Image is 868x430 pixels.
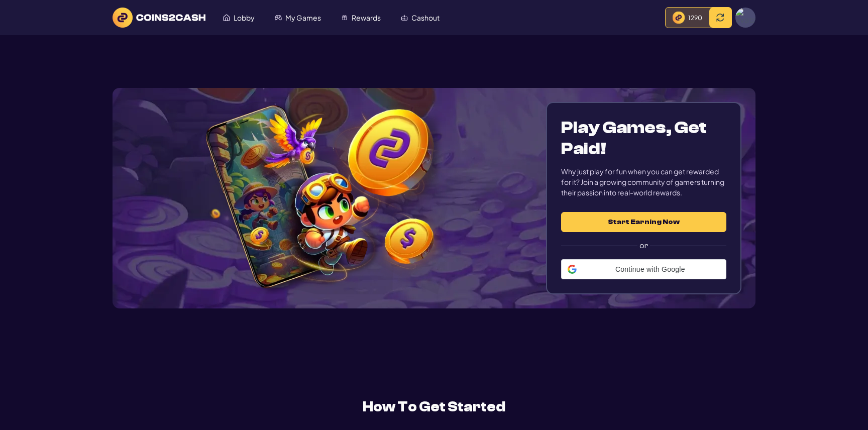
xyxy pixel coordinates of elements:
img: Coins [673,12,685,24]
div: Continue with Google [561,259,726,279]
button: Start Earning Now [561,212,726,232]
span: Continue with Google [581,265,720,273]
a: Cashout [391,8,450,27]
img: avatar [735,8,755,28]
span: My Games [285,14,321,21]
h1: Play Games, Get Paid! [561,117,726,159]
a: My Games [265,8,331,27]
label: or [561,232,726,259]
img: Rewards [341,14,348,21]
img: My Games [275,14,282,21]
img: Lobby [223,14,230,21]
span: Lobby [234,14,255,21]
img: Cashout [401,14,408,21]
img: logo text [113,8,205,28]
a: Rewards [331,8,391,27]
h2: How To Get Started [113,396,755,417]
span: Rewards [352,14,381,21]
span: 1290 [688,14,702,22]
span: Cashout [411,14,440,21]
div: Why just play for fun when you can get rewarded for it? Join a growing community of gamers turnin... [561,166,726,198]
a: Lobby [213,8,265,27]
